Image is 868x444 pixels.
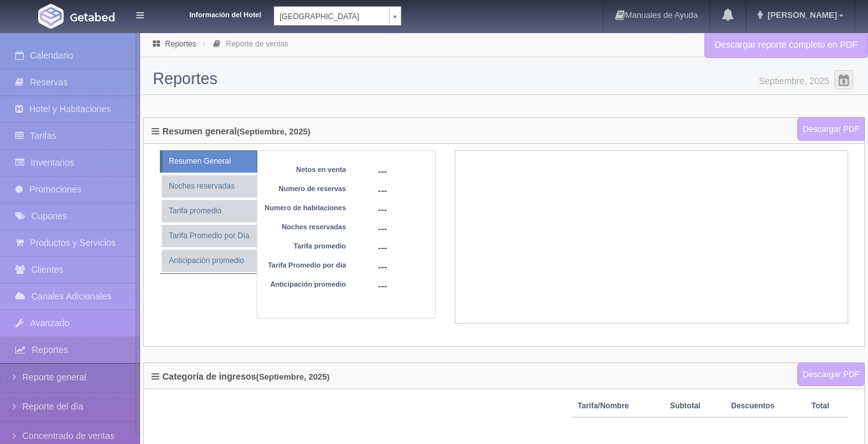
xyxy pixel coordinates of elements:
[665,396,726,417] th: Subtotal
[264,241,346,252] dt: Tarifa promedio
[162,200,257,222] a: Tarifa promedio
[378,241,453,261] dd: ---
[162,225,257,247] a: Tarifa Promedio por Día
[274,6,401,25] a: [GEOGRAPHIC_DATA]
[834,70,853,89] span: Seleccionar Mes
[264,165,346,175] dt: Netos en venta
[162,250,257,272] a: Anticipación promedio
[152,127,310,140] h4: Resumen general
[152,372,330,385] h4: Categoría de ingresos
[797,362,865,387] a: Descargar PDF
[378,165,453,184] dd: ---
[162,150,257,173] a: Resumen General
[162,175,257,197] a: Noches reservadas
[378,184,453,203] dd: ---
[159,6,261,20] dt: Información del Hotel
[264,261,346,271] dt: Tarifa Promedio por día
[256,373,330,382] label: (Septiembre, 2025)
[237,127,311,136] label: (Septiembre, 2025)
[378,261,453,280] dd: ---
[264,184,346,194] dt: Numero de reservas
[726,396,806,417] th: Descuentos
[264,280,346,290] dt: Anticipación promedio
[165,39,196,48] a: Reportes
[797,117,865,141] a: Descargar PDF
[378,203,453,222] dd: ---
[378,280,453,299] dd: ---
[806,396,848,417] th: Total
[226,39,288,48] a: Reporte de ventas
[280,7,384,26] span: [GEOGRAPHIC_DATA]
[264,203,346,213] dt: Numero de habitaciones
[38,4,64,29] img: Getabed
[153,70,855,88] h2: Reportes
[573,396,665,417] th: Tarifa/Nombre
[70,12,115,22] img: Getabed
[764,10,837,20] span: [PERSON_NAME]
[704,32,868,58] a: Descargar reporte completo en PDF
[378,222,453,241] dd: ---
[264,222,346,233] dt: Noches reservadas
